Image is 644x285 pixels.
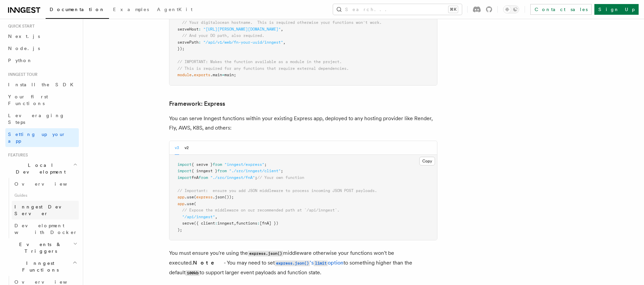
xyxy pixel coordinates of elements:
[153,2,197,18] a: AgentKit
[182,221,194,226] span: serve
[192,73,194,77] span: .
[177,201,184,206] span: app
[177,195,184,199] span: app
[5,54,79,66] a: Python
[184,201,194,206] span: .use
[5,109,79,128] a: Leveraging Steps
[5,30,79,42] a: Next.js
[182,208,339,212] span: // Expose the middleware on our recommended path at `/api/inngest`.
[109,2,153,18] a: Examples
[12,178,79,190] a: Overview
[177,175,192,180] span: import
[8,132,66,144] span: Setting up your app
[281,169,283,173] span: ;
[203,27,281,32] span: "[URL][PERSON_NAME][DOMAIN_NAME]"
[177,46,184,51] span: });
[8,58,33,63] span: Python
[333,4,462,15] button: Search...⌘K
[257,221,260,226] span: :
[8,113,65,125] span: Leveraging Steps
[224,195,234,199] span: ());
[8,82,77,87] span: Install the SDK
[14,279,84,285] span: Overview
[215,215,217,219] span: ,
[5,159,79,178] button: Local Development
[5,260,72,273] span: Inngest Functions
[5,238,79,257] button: Events & Triggers
[169,99,225,108] a: Framework: Express
[169,248,437,278] p: You must ensure you're using the middleware otherwise your functions won't be executed. - You may...
[248,251,283,256] code: express.json()
[5,23,35,29] span: Quick start
[194,73,210,77] span: exports
[184,141,189,155] button: v2
[113,7,149,12] span: Examples
[5,42,79,54] a: Node.js
[224,162,264,167] span: "inngest/express"
[12,190,79,201] span: Guides
[217,221,234,226] span: inngest
[210,175,255,180] span: "./src/inngest/fnA"
[194,195,196,199] span: (
[5,162,73,175] span: Local Development
[12,201,79,220] a: Inngest Dev Server
[5,72,38,77] span: Inngest tour
[594,4,639,15] a: Sign Up
[177,66,349,71] span: // This is required for any functions that require external dependencies.
[192,175,199,180] span: fnA
[50,7,105,12] span: Documentation
[14,204,72,216] span: Inngest Dev Server
[177,27,199,32] span: serveHost
[199,27,201,32] span: :
[5,79,79,91] a: Install the SDK
[215,221,217,226] span: :
[177,228,182,232] span: );
[5,128,79,147] a: Setting up your app
[14,223,77,235] span: Development with Docker
[213,162,222,167] span: from
[185,270,200,276] code: 100kb
[217,169,227,173] span: from
[194,221,215,226] span: ({ client
[182,20,382,25] span: // Your digitalocean hostname. This is required otherwise your functions won't work.
[275,260,310,266] code: express.json()
[182,215,215,219] span: "/api/inngest"
[236,221,257,226] span: functions
[210,73,222,77] span: .main
[192,162,213,167] span: { serve }
[5,241,73,254] span: Events & Triggers
[177,40,199,45] span: servePath
[419,157,435,165] button: Copy
[5,178,79,238] div: Local Development
[177,73,192,77] span: module
[203,40,283,45] span: "/api/v1/web/fn-your-uuid/inngest"
[8,94,48,106] span: Your first Functions
[199,40,201,45] span: :
[448,6,458,13] kbd: ⌘K
[281,27,283,32] span: ,
[177,188,377,193] span: // Important: ensure you add JSON middleware to process incoming JSON POST payloads.
[530,4,592,15] a: Contact sales
[5,91,79,109] a: Your first Functions
[255,175,257,180] span: ;
[234,221,236,226] span: ,
[222,73,224,77] span: =
[194,201,196,206] span: (
[184,195,194,199] span: .use
[224,73,236,77] span: main;
[5,257,79,276] button: Inngest Functions
[177,162,192,167] span: import
[193,259,224,266] strong: Note
[275,259,343,266] a: express.json()'slimitoption
[196,195,213,199] span: express
[14,181,84,187] span: Overview
[5,152,28,158] span: Features
[46,2,109,19] a: Documentation
[264,162,267,167] span: ;
[169,114,437,133] p: You can serve Inngest functions within your existing Express app, deployed to any hosting provide...
[12,220,79,238] a: Development with Docker
[177,59,342,64] span: // IMPORTANT: Makes the function available as a module in the project.
[175,141,179,155] button: v3
[503,5,519,13] button: Toggle dark mode
[229,169,281,173] span: "./src/inngest/client"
